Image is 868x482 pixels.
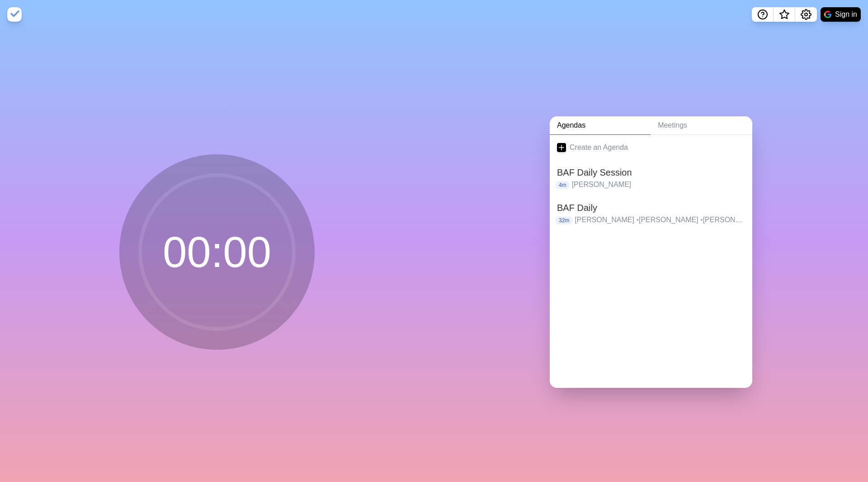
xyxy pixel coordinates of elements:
[651,116,752,135] a: Meetings
[555,181,570,189] p: 4m
[557,201,745,215] h2: BAF Daily
[752,7,774,22] button: Help
[557,166,745,179] h2: BAF Daily Session
[795,7,817,22] button: Settings
[575,215,745,225] p: [PERSON_NAME] [PERSON_NAME] [PERSON_NAME] Ale [PERSON_NAME] Ausubel [PERSON_NAME] [PERSON_NAME]
[700,216,703,224] span: •
[555,216,573,224] p: 32m
[572,179,745,190] p: [PERSON_NAME]
[7,7,22,22] img: timeblocks logo
[821,7,861,22] button: Sign in
[824,11,831,18] img: google logo
[636,216,639,224] span: •
[550,135,752,160] a: Create an Agenda
[774,7,795,22] button: What’s new
[550,116,651,135] a: Agendas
